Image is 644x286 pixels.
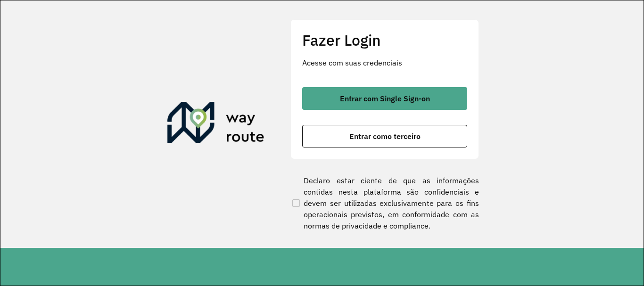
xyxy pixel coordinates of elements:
span: Entrar com Single Sign-on [340,95,430,102]
img: Roteirizador AmbevTech [167,102,264,147]
span: Entrar como terceiro [349,132,421,140]
label: Declaro estar ciente de que as informações contidas nesta plataforma são confidenciais e devem se... [290,175,479,231]
p: Acesse com suas credenciais [302,57,467,68]
h2: Fazer Login [302,31,467,49]
button: button [302,125,467,147]
button: button [302,87,467,110]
